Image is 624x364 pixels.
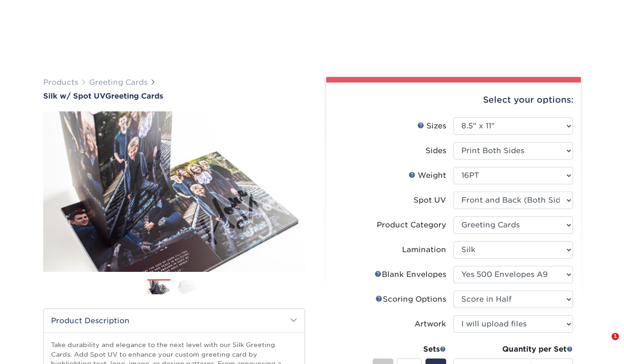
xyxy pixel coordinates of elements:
[414,319,446,330] div: Artwork
[375,294,446,305] div: Scoring Options
[414,195,446,206] div: Spot UV
[425,145,446,156] div: Sides
[454,344,573,355] div: Quantity per Set
[377,220,446,231] div: Product Category
[593,333,615,355] iframe: Intercom live chat
[43,101,305,282] img: Silk w/ Spot UV 01
[373,344,446,355] div: Sets
[178,280,201,294] img: Greeting Cards 02
[89,78,147,87] a: Greeting Cards
[408,170,446,181] div: Weight
[147,280,170,296] img: Greeting Cards 01
[374,269,446,280] div: Blank Envelopes
[43,92,305,100] a: Silk w/ Spot UVGreeting Cards
[43,78,78,87] a: Products
[334,83,573,117] div: Select your options:
[44,309,305,332] h2: Product Description
[417,121,446,132] div: Sizes
[43,92,305,100] h1: Greeting Cards
[612,333,619,340] span: 1
[43,92,105,100] span: Silk w/ Spot UV
[402,244,446,255] div: Lamination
